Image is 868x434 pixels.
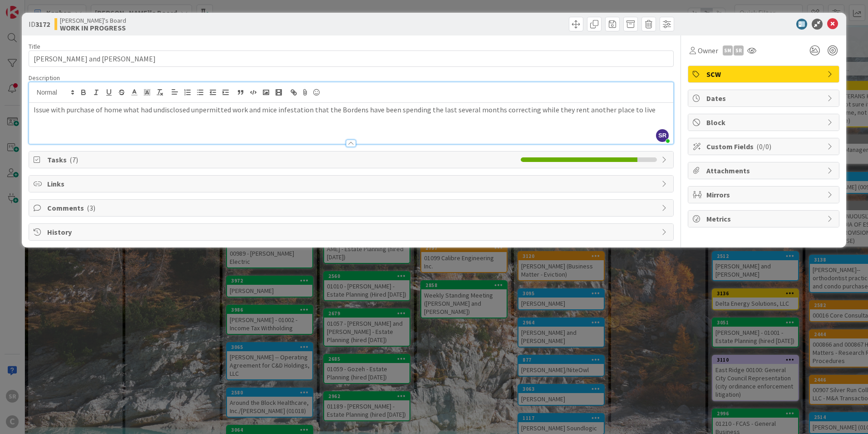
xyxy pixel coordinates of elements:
[29,74,60,82] span: Description
[29,19,50,30] span: ID
[706,141,823,152] span: Custom Fields
[706,69,823,80] span: SCW
[706,93,823,104] span: Dates
[47,227,657,237] span: History
[35,20,50,29] b: 3172
[756,142,771,151] span: ( 0/0 )
[47,202,657,213] span: Comments
[706,117,823,128] span: Block
[734,45,744,56] div: SR
[656,129,669,142] span: SR
[29,50,674,67] input: type card name here...
[706,189,823,200] span: Mirrors
[34,105,669,115] p: Issue with purchase of home what had undisclosed unpermitted work and mice infestation that the B...
[47,154,516,165] span: Tasks
[60,24,126,31] b: WORK IN PROGRESS
[706,165,823,176] span: Attachments
[706,213,823,224] span: Metrics
[723,45,733,56] div: SM
[69,155,78,164] span: ( 7 )
[29,42,40,50] label: Title
[87,203,95,212] span: ( 3 )
[47,178,657,189] span: Links
[698,45,718,56] span: Owner
[60,17,126,24] span: [PERSON_NAME]'s Board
